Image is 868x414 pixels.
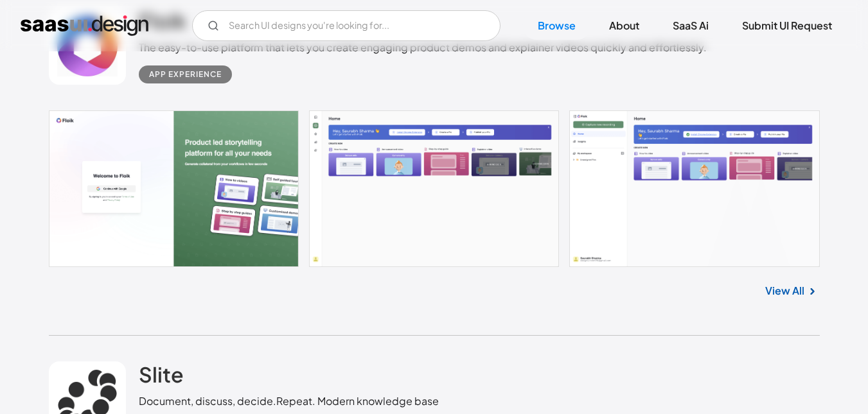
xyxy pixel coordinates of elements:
a: Slite [139,361,184,393]
a: View All [765,283,804,298]
input: Search UI designs you're looking for... [192,10,500,41]
a: Submit UI Request [727,12,847,40]
h2: Slite [139,361,184,387]
a: About [594,12,655,40]
a: Browse [522,12,591,40]
div: Document, discuss, decide.Repeat. Modern knowledge base [139,393,439,409]
form: Email Form [192,10,500,41]
div: App Experience [149,67,222,82]
a: home [21,15,148,36]
a: SaaS Ai [657,12,724,40]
